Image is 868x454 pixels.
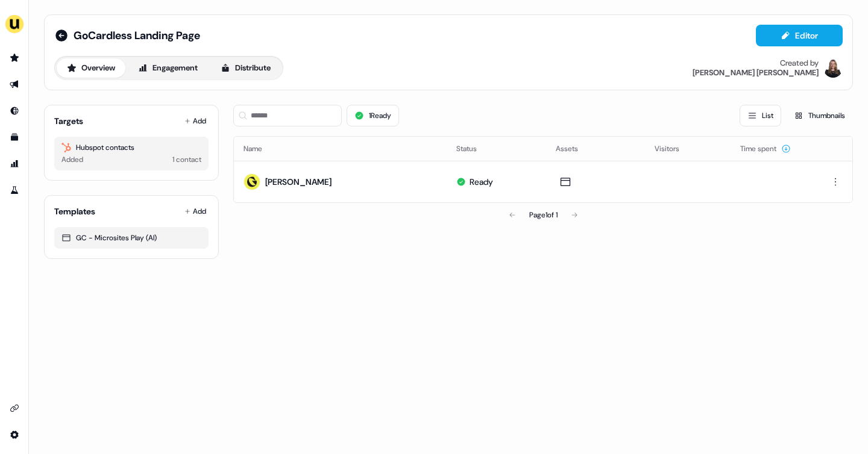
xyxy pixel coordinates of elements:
div: Templates [54,205,95,217]
button: Time spent [740,138,791,160]
div: [PERSON_NAME] [PERSON_NAME] [693,68,819,78]
a: Go to integrations [5,425,24,444]
span: GoCardless Landing Page [74,28,200,43]
div: Hubspot contacts [61,141,201,154]
button: Status [456,138,491,160]
button: List [740,105,781,126]
a: Editor [756,31,843,43]
div: Targets [54,115,83,127]
button: Thumbnails [786,105,853,126]
button: Overview [57,58,125,78]
a: Go to experiments [5,181,24,200]
th: Assets [546,137,646,161]
div: Ready [470,176,493,188]
div: Page 1 of 1 [529,209,558,221]
button: Engagement [128,58,208,78]
a: Go to attribution [5,154,24,173]
a: Go to Inbound [5,101,24,120]
div: 1 contact [172,154,201,166]
button: Add [182,203,209,220]
div: Created by [780,58,819,68]
button: Visitors [655,138,694,160]
button: Name [244,138,277,160]
button: 1Ready [347,105,399,126]
a: Go to integrations [5,399,24,418]
div: Added [61,154,83,166]
div: [PERSON_NAME] [265,176,332,188]
button: Distribute [210,58,281,78]
a: Go to outbound experience [5,75,24,94]
img: Geneviève [823,58,843,78]
a: Go to templates [5,128,24,147]
a: Go to prospects [5,48,24,67]
button: Add [182,113,209,129]
div: GC - Microsites Play (AI) [61,232,201,244]
button: Editor [756,25,843,46]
